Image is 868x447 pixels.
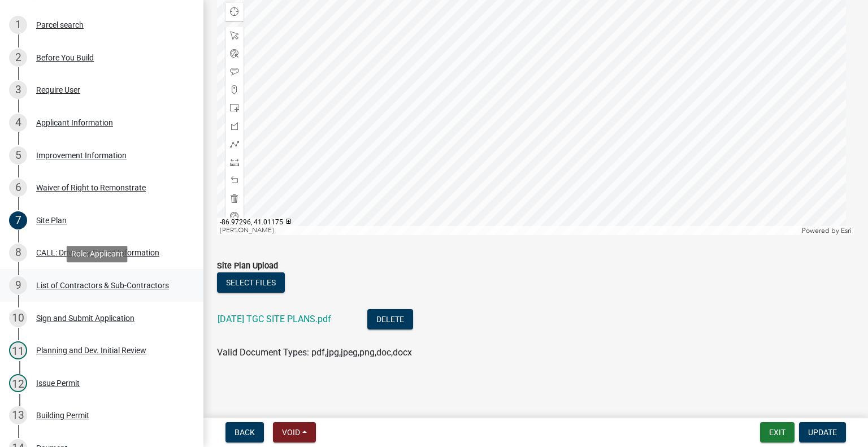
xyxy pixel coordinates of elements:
[9,406,27,424] div: 13
[217,347,412,358] span: Valid Document Types: pdf,jpg,jpeg,png,doc,docx
[36,216,67,224] div: Site Plan
[67,246,128,262] div: Role: Applicant
[36,151,127,159] div: Improvement Information
[36,119,113,127] div: Applicant Information
[9,276,27,294] div: 9
[9,374,27,392] div: 12
[217,262,278,270] label: Site Plan Upload
[9,179,27,197] div: 6
[799,422,846,442] button: Update
[367,309,413,329] button: Delete
[218,314,331,324] a: [DATE] TGC SITE PLANS.pdf
[9,49,27,67] div: 2
[36,21,84,29] div: Parcel search
[9,244,27,262] div: 8
[282,428,300,437] span: Void
[9,114,27,132] div: 4
[760,422,795,442] button: Exit
[9,16,27,34] div: 1
[799,226,854,235] div: Powered by
[36,411,89,419] div: Building Permit
[36,54,94,62] div: Before You Build
[217,226,799,235] div: [PERSON_NAME]
[225,3,244,21] div: Find my location
[36,184,146,192] div: Waiver of Right to Remonstrate
[36,86,80,94] div: Require User
[273,422,316,442] button: Void
[367,315,413,326] wm-modal-confirm: Delete Document
[36,249,159,257] div: CALL: Driveway Permit Information
[9,211,27,229] div: 7
[36,346,146,354] div: Planning and Dev. Initial Review
[235,428,255,437] span: Back
[9,309,27,327] div: 10
[9,146,27,164] div: 5
[36,379,80,387] div: Issue Permit
[217,272,285,293] button: Select files
[225,422,264,442] button: Back
[841,227,852,235] a: Esri
[808,428,837,437] span: Update
[9,341,27,359] div: 11
[9,81,27,99] div: 3
[36,281,169,289] div: List of Contractors & Sub-Contractors
[36,314,134,322] div: Sign and Submit Application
